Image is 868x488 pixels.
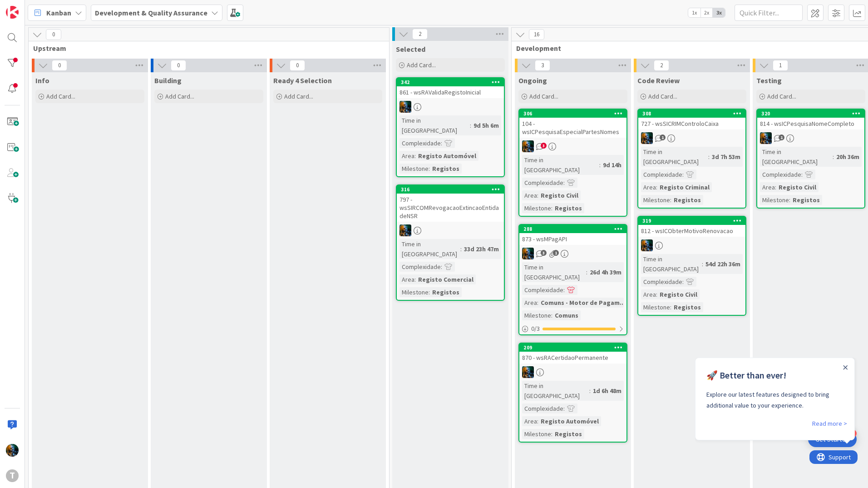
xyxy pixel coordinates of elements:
span: : [682,277,684,287]
a: 342861 - wsRAValidaRegistoInicialJCTime in [GEOGRAPHIC_DATA]:9d 5h 6mComplexidade:Area:Registo Au... [396,77,505,177]
div: JC [519,140,626,152]
img: JC [522,366,534,378]
div: Time in [GEOGRAPHIC_DATA] [641,147,708,167]
div: 873 - wsMPagAPI [519,233,626,245]
div: 26d 4h 39m [587,267,624,277]
span: : [537,416,538,426]
span: : [537,190,538,200]
div: Registo Criminal [657,182,712,192]
div: 288 [523,226,626,232]
span: : [670,302,671,312]
span: : [589,386,591,396]
div: 306104 - wsICPesquisaEspecialPartesNomes [519,110,626,138]
div: Complexidade [522,403,563,413]
div: Registos [430,287,462,297]
div: 104 - wsICPesquisaEspecialPartesNomes [519,118,626,138]
div: 9d 5h 6m [471,120,501,130]
div: 0/3 [519,323,626,334]
div: Time in [GEOGRAPHIC_DATA] [760,147,833,167]
div: 1d 6h 48m [591,386,624,396]
img: JC [522,248,534,259]
span: 0 [52,60,67,71]
div: JC [638,239,745,251]
div: Area [641,182,656,192]
span: 2 [654,60,669,71]
span: Ongoing [518,76,547,85]
div: JC [397,224,504,236]
span: : [586,267,587,277]
span: : [708,152,710,162]
div: Time in [GEOGRAPHIC_DATA] [641,254,702,274]
span: 3x [713,8,725,17]
span: 1x [688,8,700,17]
span: Code Review [637,76,680,85]
div: Time in [GEOGRAPHIC_DATA] [522,262,586,282]
div: 812 - wsICObterMotivoRenovacao [638,225,745,237]
img: JC [760,132,772,144]
a: 320814 - wsICPesquisaNomeCompletoJCTime in [GEOGRAPHIC_DATA]:20h 36mComplexidade:Area:Registo Civ... [756,109,865,209]
div: Milestone [641,302,670,312]
div: Area [522,190,537,200]
span: Kanban [46,7,71,18]
div: Time in [GEOGRAPHIC_DATA] [399,239,460,259]
span: : [551,203,552,213]
div: JC [519,248,626,259]
div: Milestone [522,429,551,439]
div: 797 - wsSIRCOMRevogacaoExtincaoEntidadeNSR [397,194,504,222]
span: : [563,178,565,188]
div: JC [638,132,745,144]
div: Registos [430,164,462,174]
div: Area [641,289,656,299]
div: 288873 - wsMPagAPI [519,225,626,245]
span: : [551,429,552,439]
span: 2x [700,8,713,17]
span: : [801,169,803,179]
span: 3 [541,250,547,256]
img: JC [641,239,653,251]
div: 342 [401,79,504,85]
span: Add Card... [648,92,677,100]
div: Registo Automóvel [538,416,601,426]
span: Selected [396,45,425,54]
div: Complexidade [641,277,682,287]
div: 316 [401,186,504,193]
span: : [833,152,834,162]
div: Area [760,182,775,192]
div: Milestone [399,164,429,174]
span: : [551,310,552,320]
div: Registo Comercial [416,274,476,284]
span: Testing [756,76,782,85]
div: JC [397,101,504,113]
a: 316797 - wsSIRCOMRevogacaoExtincaoEntidadeNSRJCTime in [GEOGRAPHIC_DATA]:33d 23h 47mComplexidade:... [396,184,505,301]
img: JC [399,224,411,236]
div: 308 [638,110,745,118]
div: Comuns [552,310,581,320]
a: 308727 - wsSICRIMControloCaixaJCTime in [GEOGRAPHIC_DATA]:3d 7h 53mComplexidade:Area:Registo Crim... [637,109,746,209]
div: Registo Automóvel [416,151,478,161]
div: 209 [519,344,626,352]
span: 1 [779,134,784,140]
a: 209870 - wsRACertidaoPermanenteJCTime in [GEOGRAPHIC_DATA]:1d 6h 48mComplexidade:Area:Registo Aut... [518,343,627,443]
span: 1 [553,250,559,256]
span: : [414,274,416,284]
div: Area [522,298,537,308]
div: 3d 7h 53m [710,152,743,162]
div: 308727 - wsSICRIMControloCaixa [638,110,745,129]
span: : [702,259,703,269]
a: 319812 - wsICObterMotivoRenovacaoJCTime in [GEOGRAPHIC_DATA]:54d 22h 36mComplexidade:Area:Registo... [637,216,746,316]
div: T [6,469,19,482]
span: 0 [46,29,61,40]
div: Complexidade [522,285,563,295]
div: Time in [GEOGRAPHIC_DATA] [522,155,599,175]
div: 870 - wsRACertidaoPermanente [519,352,626,364]
span: Add Card... [46,92,75,100]
div: Complexidade [641,169,682,179]
a: 306104 - wsICPesquisaEspecialPartesNomesJCTime in [GEOGRAPHIC_DATA]:9d 14hComplexidade:Area:Regis... [518,109,627,217]
div: Registos [790,195,822,205]
img: JC [399,101,411,113]
span: Add Card... [284,92,313,100]
span: : [599,160,601,170]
